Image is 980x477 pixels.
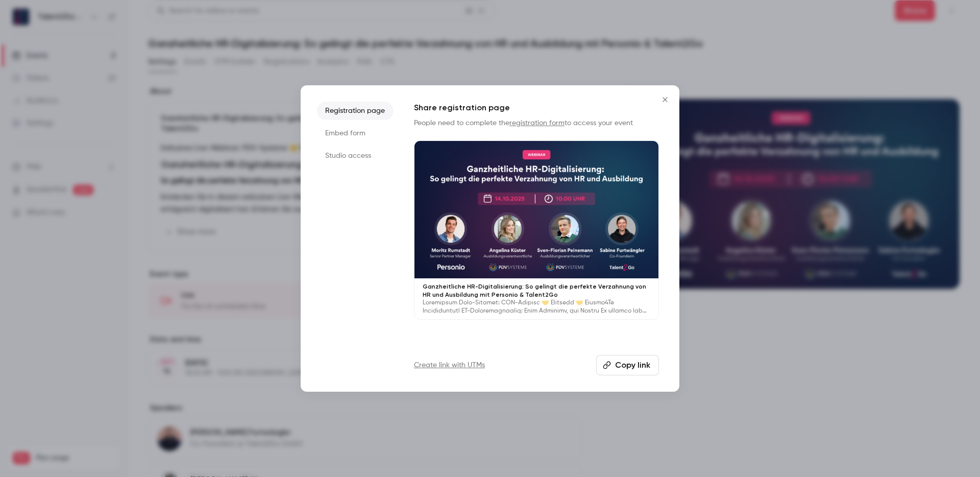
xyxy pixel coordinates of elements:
[317,102,394,120] li: Registration page
[655,89,675,110] button: Close
[596,355,659,375] button: Copy link
[423,282,650,299] p: Ganzheitliche HR-Digitalisierung: So gelingt die perfekte Verzahnung von HR und Ausbildung mit Pe...
[317,124,394,142] li: Embed form
[509,120,565,127] a: registration form
[414,360,485,370] a: Create link with UTMs
[414,102,659,114] h1: Share registration page
[414,118,659,128] p: People need to complete the to access your event
[423,299,650,315] p: Loremipsum Dolo-Sitamet: CON-Adipisc 🤝 Elitsedd 🤝 Eiusmo4Te Incididuntutl ET-Doloremagnaaliq: Eni...
[414,140,659,320] a: Ganzheitliche HR-Digitalisierung: So gelingt die perfekte Verzahnung von HR und Ausbildung mit Pe...
[317,147,394,165] li: Studio access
